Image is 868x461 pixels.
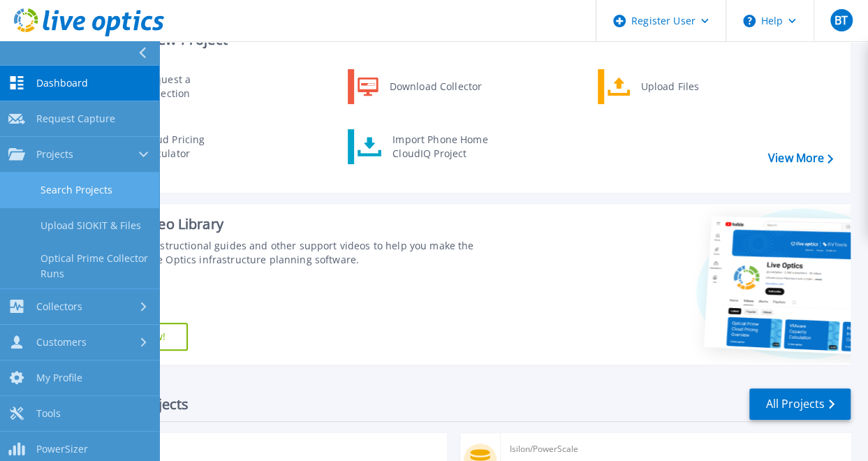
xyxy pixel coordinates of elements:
[82,239,488,267] div: Find tutorials, instructional guides and other support videos to help you make the most of your L...
[36,407,61,420] span: Tools
[383,73,488,101] div: Download Collector
[36,443,88,455] span: PowerSizer
[98,69,242,104] a: Request a Collection
[98,129,242,164] a: Cloud Pricing Calculator
[36,300,82,313] span: Collectors
[36,372,82,384] span: My Profile
[105,441,439,457] span: Optical Prime
[385,133,494,161] div: Import Phone Home CloudIQ Project
[36,148,73,161] span: Projects
[82,215,488,233] div: Support Video Library
[36,112,115,125] span: Request Capture
[834,15,848,26] span: BT
[768,152,833,165] a: View More
[509,441,842,457] span: Isilon/PowerScale
[135,133,238,161] div: Cloud Pricing Calculator
[36,336,87,349] span: Customers
[36,77,88,89] span: Dashboard
[136,73,238,101] div: Request a Collection
[749,388,851,420] a: All Projects
[634,73,737,101] div: Upload Files
[598,69,741,104] a: Upload Files
[348,69,491,104] a: Download Collector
